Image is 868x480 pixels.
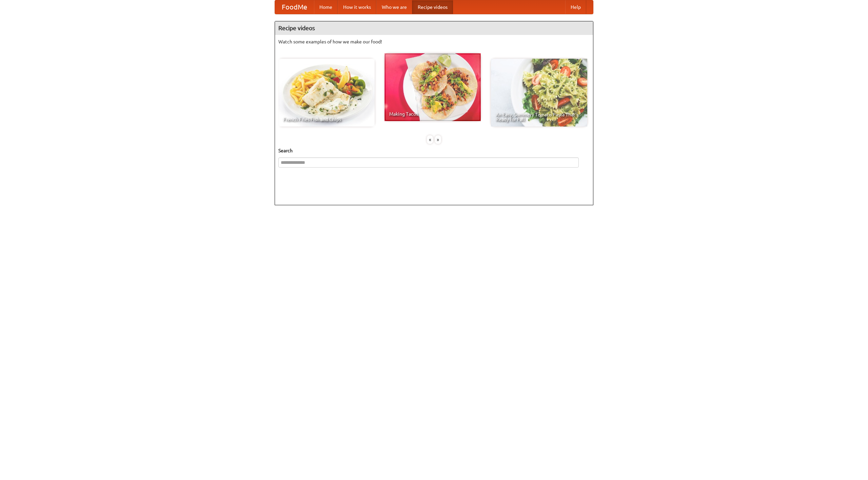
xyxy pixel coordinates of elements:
[338,0,376,14] a: How it works
[278,147,590,154] h5: Search
[496,112,583,122] span: An Easy, Summery Tomato Pasta That's Ready for Fall
[376,0,412,14] a: Who we are
[278,38,590,45] p: Watch some examples of how we make our food!
[491,59,587,127] a: An Easy, Summery Tomato Pasta That's Ready for Fall
[275,21,593,35] h4: Recipe videos
[389,112,476,116] span: Making Tacos
[283,117,370,122] span: French Fries Fish and Chips
[412,0,453,14] a: Recipe videos
[278,59,375,127] a: French Fries Fish and Chips
[275,0,314,14] a: FoodMe
[314,0,338,14] a: Home
[384,53,481,121] a: Making Tacos
[565,0,586,14] a: Help
[427,135,433,144] div: «
[435,135,441,144] div: »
